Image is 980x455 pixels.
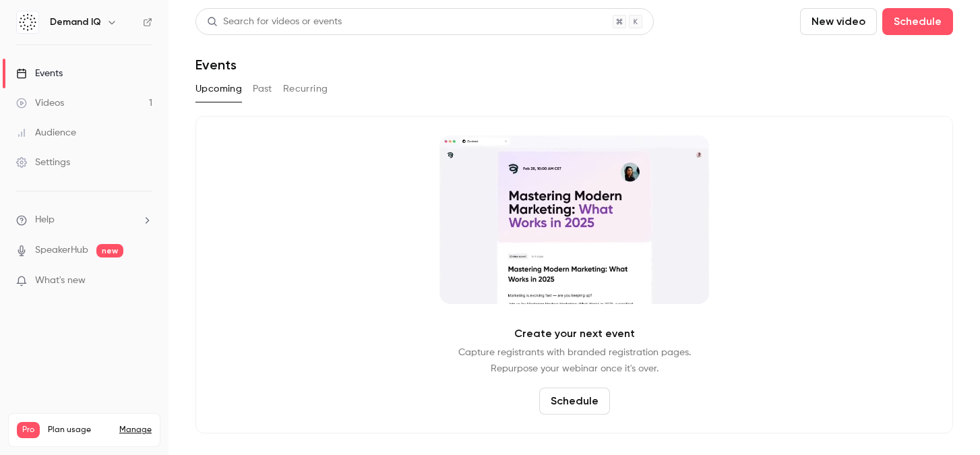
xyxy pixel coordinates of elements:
[96,244,123,257] span: new
[16,96,64,110] div: Videos
[882,8,953,35] button: Schedule
[195,78,242,100] button: Upcoming
[136,275,152,287] iframe: Noticeable Trigger
[458,344,691,377] p: Capture registrants with branded registration pages. Repurpose your webinar once it's over.
[539,388,610,415] button: Schedule
[48,425,111,435] span: Plan usage
[119,425,152,435] a: Manage
[16,67,63,80] div: Events
[283,78,328,100] button: Recurring
[207,15,342,29] div: Search for videos or events
[16,126,76,140] div: Audience
[17,11,38,33] img: Demand IQ
[16,156,70,169] div: Settings
[16,213,152,227] li: help-dropdown-opener
[35,213,55,227] span: Help
[50,16,101,29] h6: Demand IQ
[35,274,86,288] span: What's new
[800,8,877,35] button: New video
[17,422,40,438] span: Pro
[253,78,272,100] button: Past
[35,243,88,257] a: SpeakerHub
[195,57,237,73] h1: Events
[514,326,635,342] p: Create your next event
